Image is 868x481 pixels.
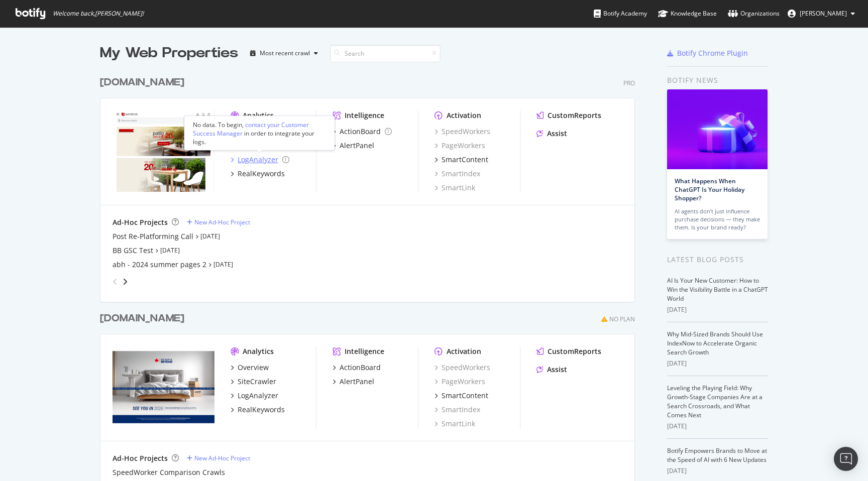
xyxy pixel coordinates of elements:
a: SmartLink [435,419,475,429]
div: Knowledge Base [658,9,717,19]
img: overstock.ca [113,346,214,428]
a: New Ad-Hoc Project [187,454,250,462]
a: SpeedWorker Comparison Crawls [113,467,225,477]
div: contact your Customer Success Manager [193,120,309,137]
input: Search [330,45,441,62]
button: [PERSON_NAME] [780,6,863,22]
div: CustomReports [548,110,601,121]
div: No data. To begin, in order to integrate your logs. [193,120,327,146]
div: Botify news [667,75,768,86]
div: SiteCrawler [238,377,276,387]
div: New Ad-Hoc Project [194,218,250,226]
a: [DATE] [213,260,233,269]
span: James McMahon [800,9,847,18]
img: What Happens When ChatGPT Is Your Holiday Shopper? [667,89,768,169]
a: SpeedWorkers [435,363,490,373]
button: Most recent crawl [246,45,322,61]
a: SiteCrawler [231,377,276,387]
div: [DATE] [667,422,768,431]
a: ActionBoard [333,363,381,373]
div: Latest Blog Posts [667,254,768,265]
div: PageWorkers [435,141,485,151]
a: SpeedWorkers [435,127,490,137]
a: abh - 2024 summer pages 2 [113,260,206,270]
div: SmartIndex [435,405,480,415]
a: Why Mid-Sized Brands Should Use IndexNow to Accelerate Organic Search Growth [667,330,763,356]
a: Leveling the Playing Field: Why Growth-Stage Companies Are at a Search Crossroads, and What Comes... [667,384,763,419]
div: [DOMAIN_NAME] [100,75,184,90]
div: Ad-Hoc Projects [113,217,168,227]
div: [DATE] [667,466,768,475]
a: [DATE] [200,232,220,240]
a: SmartIndex [435,169,480,179]
a: New Ad-Hoc Project [187,218,250,226]
div: ActionBoard [340,363,381,373]
div: Open Intercom Messenger [834,447,858,471]
div: angle-left [108,274,122,290]
a: CustomReports [536,346,601,356]
a: RealKeywords [231,169,285,179]
div: Intelligence [345,110,384,121]
div: Assist [547,365,567,375]
a: Assist [536,129,567,139]
div: My Web Properties [100,43,238,63]
a: Botify Chrome Plugin [667,48,748,58]
a: SmartContent [435,391,488,401]
div: SmartContent [442,391,488,401]
a: LogAnalyzer [231,155,289,165]
div: Analytics [243,110,274,121]
a: [DOMAIN_NAME] [100,75,188,90]
div: LogAnalyzer [238,391,278,401]
a: PageWorkers [435,377,485,387]
div: Ad-Hoc Projects [113,453,168,463]
div: Overview [238,363,269,373]
a: SmartLink [435,183,475,193]
a: AI Is Your New Customer: How to Win the Visibility Battle in a ChatGPT World [667,276,768,303]
a: SmartContent [435,155,488,165]
div: Botify Academy [594,9,647,19]
a: Botify Empowers Brands to Move at the Speed of AI with 6 New Updates [667,446,767,464]
div: SmartContent [442,155,488,165]
div: angle-right [122,277,129,287]
a: CustomReports [536,110,601,121]
a: LogAnalyzer [231,391,278,401]
a: Post Re-Platforming Call [113,231,193,242]
a: AlertPanel [333,377,374,387]
div: Most recent crawl [260,50,310,56]
div: [DATE] [667,359,768,368]
div: Pro [623,79,635,87]
div: LogAnalyzer [238,155,278,165]
div: New Ad-Hoc Project [194,454,250,462]
a: [DOMAIN_NAME] [100,311,188,326]
div: RealKeywords [238,405,285,415]
span: Welcome back, [PERSON_NAME] ! [53,10,144,18]
div: Botify Chrome Plugin [677,48,748,58]
a: Overview [231,363,269,373]
img: overstocksecondary.com [113,110,214,192]
div: RealKeywords [238,169,285,179]
a: ActionBoard [333,127,392,137]
div: CustomReports [548,346,601,356]
div: ActionBoard [340,127,381,137]
div: AlertPanel [340,377,374,387]
a: What Happens When ChatGPT Is Your Holiday Shopper? [675,177,744,202]
div: Analytics [243,346,274,356]
div: Intelligence [345,346,384,356]
div: AI agents don’t just influence purchase decisions — they make them. Is your brand ready? [675,207,760,231]
a: [DATE] [160,246,180,255]
div: No Plan [609,315,635,323]
div: Organizations [728,9,780,19]
a: Assist [536,365,567,375]
a: AlertPanel [333,141,374,151]
div: Activation [447,346,481,356]
div: [DATE] [667,305,768,314]
a: BB GSC Test [113,246,153,256]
